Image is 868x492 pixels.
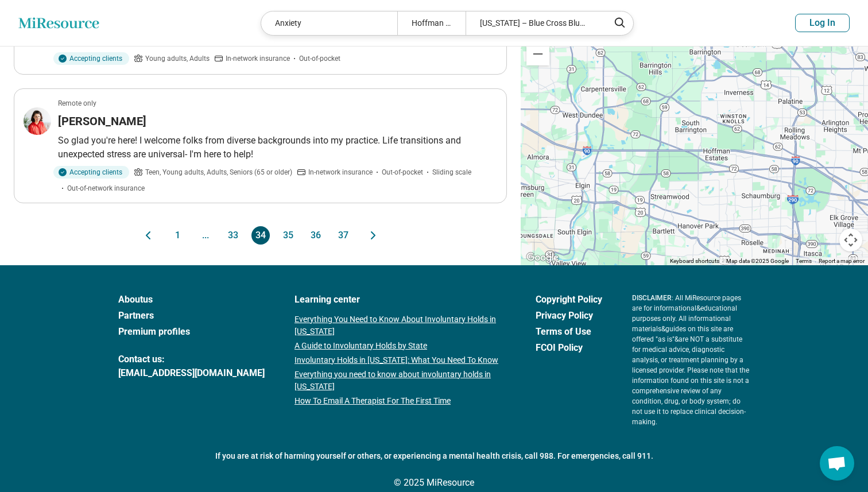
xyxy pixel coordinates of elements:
span: In-network insurance [308,167,373,177]
a: Everything you need to know about involuntary holds in [US_STATE] [294,369,506,393]
button: Previous page [141,226,155,245]
a: Terms of Use [536,325,602,339]
a: Report a map error [819,258,865,264]
span: Out-of-network insurance [67,183,145,193]
div: Open chat [820,446,854,481]
a: Premium profiles [118,325,265,339]
span: Out-of-pocket [382,167,423,177]
a: FCOI Policy [536,341,602,355]
button: 35 [279,226,297,245]
p: © 2025 MiResource [118,476,750,490]
button: Zoom out [526,42,549,65]
div: Anxiety [261,11,397,35]
h3: [PERSON_NAME] [58,113,146,129]
div: Accepting clients [53,52,129,65]
span: DISCLAIMER [632,294,672,302]
a: Partners [118,309,265,323]
button: Next page [366,226,380,245]
div: Hoffman Estates, IL 60010 [397,11,466,35]
a: A Guide to Involuntary Holds by State [294,340,506,352]
span: In-network insurance [226,53,290,64]
span: ... [196,226,215,245]
a: Terms (opens in new tab) [796,258,812,264]
div: [US_STATE] – Blue Cross Blue Shield [466,11,602,35]
button: 33 [224,226,242,245]
span: Map data ©2025 Google [726,258,789,264]
p: Remote only [58,98,96,109]
p: So glad you're here! I welcome folks from diverse backgrounds into my practice. Life transitions ... [58,134,497,161]
button: 1 [169,226,187,245]
a: Everything You Need to Know About Involuntary Holds in [US_STATE] [294,313,506,338]
a: Learning center [294,293,506,307]
span: Teen, Young adults, Adults, Seniors (65 or older) [145,167,292,177]
img: Google [524,250,561,265]
p: : All MiResource pages are for informational & educational purposes only. All informational mater... [632,293,750,427]
p: If you are at risk of harming yourself or others, or experiencing a mental health crisis, call 98... [118,450,750,462]
a: Aboutus [118,293,265,307]
button: 36 [307,226,325,245]
a: [EMAIL_ADDRESS][DOMAIN_NAME] [118,366,265,380]
span: Sliding scale [432,167,471,177]
a: Open this area in Google Maps (opens a new window) [524,250,561,265]
a: Privacy Policy [536,309,602,323]
span: Young adults, Adults [145,53,210,64]
a: How To Email A Therapist For The First Time [294,395,506,407]
span: Contact us: [118,352,265,366]
button: Log In [795,14,850,32]
button: 37 [334,226,352,245]
button: Keyboard shortcuts [670,257,719,265]
span: Out-of-pocket [299,53,340,64]
button: 34 [251,226,270,245]
button: Map camera controls [839,228,862,251]
a: Involuntary Holds in [US_STATE]: What You Need To Know [294,354,506,366]
a: Copyright Policy [536,293,602,307]
div: Accepting clients [53,166,129,179]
